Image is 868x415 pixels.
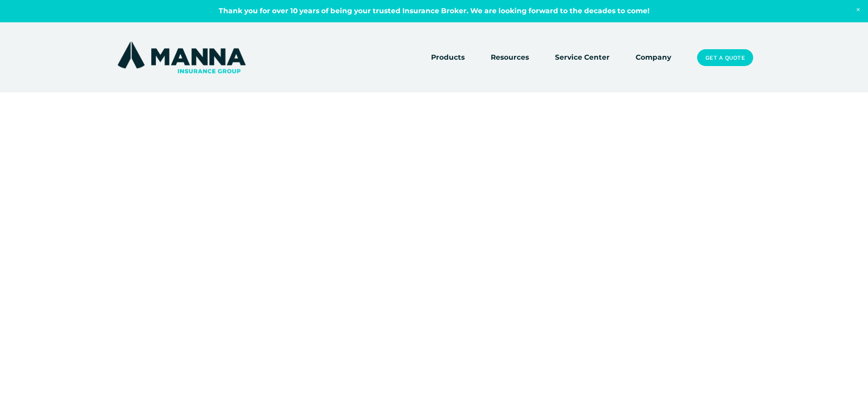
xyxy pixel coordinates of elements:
[697,49,753,67] a: Get a Quote
[636,51,671,64] a: Company
[491,51,529,64] a: folder dropdown
[491,52,529,63] span: Resources
[431,51,465,64] a: folder dropdown
[555,51,610,64] a: Service Center
[431,52,465,63] span: Products
[115,40,248,75] img: Manna Insurance Group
